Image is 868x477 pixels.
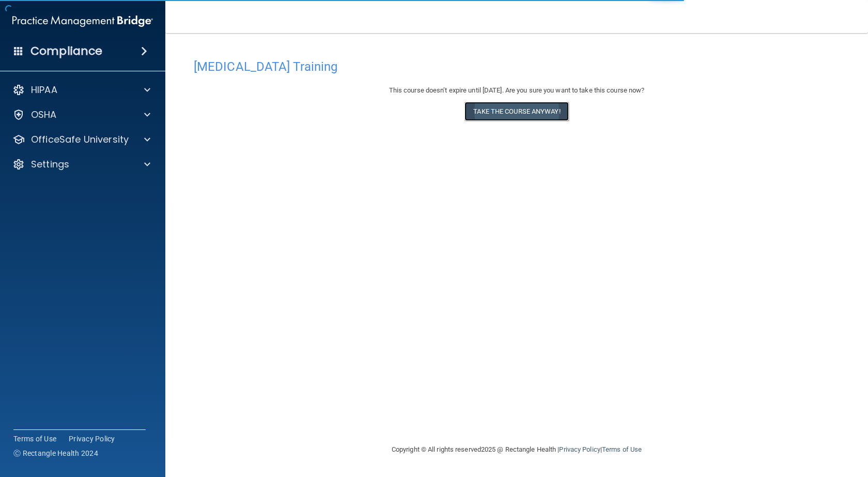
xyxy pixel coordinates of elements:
[464,102,568,121] button: Take the course anyway!
[12,84,150,96] a: HIPAA
[12,158,150,171] a: Settings
[13,448,98,458] span: Ⓒ Rectangle Health 2024
[559,445,600,453] a: Privacy Policy
[31,158,69,171] p: Settings
[31,109,57,121] p: OSHA
[194,60,840,73] h4: [MEDICAL_DATA] Training
[602,445,642,453] a: Terms of Use
[30,44,102,58] h4: Compliance
[31,133,129,146] p: OfficeSafe University
[12,133,150,146] a: OfficeSafe University
[12,109,150,121] a: OSHA
[69,434,115,444] a: Privacy Policy
[13,434,56,444] a: Terms of Use
[31,84,57,96] p: HIPAA
[12,11,153,32] img: PMB logo
[328,433,705,466] div: Copyright © All rights reserved 2025 @ Rectangle Health | |
[194,84,840,97] div: This course doesn’t expire until [DATE]. Are you sure you want to take this course now?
